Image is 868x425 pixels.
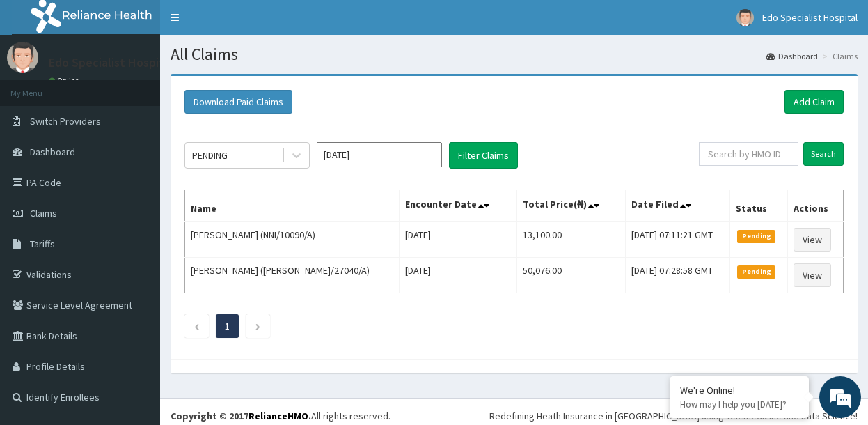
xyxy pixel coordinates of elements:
[680,399,798,410] p: How may I help you today?
[736,9,754,26] img: User Image
[730,190,788,222] th: Status
[516,258,625,293] td: 50,076.00
[185,258,400,293] td: [PERSON_NAME] ([PERSON_NAME]/27040/A)
[248,410,308,422] a: RelianceHMO
[680,384,798,396] div: We're Online!
[803,142,844,166] input: Search
[255,320,261,332] a: Next page
[49,76,82,86] a: Online
[819,50,858,62] li: Claims
[625,190,730,222] th: Date Filed
[794,263,831,287] a: View
[766,50,818,62] a: Dashboard
[194,320,200,332] a: Previous page
[317,142,442,167] input: Select Month and Year
[171,45,858,63] h1: All Claims
[762,11,858,24] span: Edo Specialist Hospital
[185,190,400,222] th: Name
[225,320,230,332] a: Page 1 is your current page
[30,115,101,127] span: Switch Providers
[516,190,625,222] th: Total Price(₦)
[489,409,858,423] div: Redefining Heath Insurance in [GEOGRAPHIC_DATA] using Telemedicine and Data Science!
[7,42,38,73] img: User Image
[49,56,174,69] p: Edo Specialist Hospital
[192,148,228,162] div: PENDING
[625,222,730,258] td: [DATE] 07:11:21 GMT
[185,222,400,258] td: [PERSON_NAME] (NNI/10090/A)
[171,410,311,422] strong: Copyright © 2017 .
[516,222,625,258] td: 13,100.00
[699,142,798,166] input: Search by HMO ID
[399,190,516,222] th: Encounter Date
[30,207,57,219] span: Claims
[737,265,775,278] span: Pending
[399,258,516,293] td: [DATE]
[30,146,75,158] span: Dashboard
[184,90,292,114] button: Download Paid Claims
[737,230,775,242] span: Pending
[399,222,516,258] td: [DATE]
[625,258,730,293] td: [DATE] 07:28:58 GMT
[784,90,844,114] a: Add Claim
[449,142,518,169] button: Filter Claims
[30,238,55,250] span: Tariffs
[788,190,844,222] th: Actions
[794,228,831,252] a: View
